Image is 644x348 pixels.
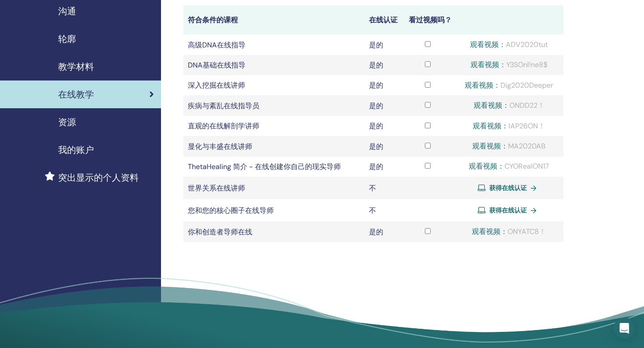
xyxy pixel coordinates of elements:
font: ThetaHealing 简介 - 在线创建你自己的现实导师 [188,162,341,171]
font: 获得在线认证 [489,206,527,214]
a: 观看视频： [472,227,508,236]
div: Open Intercom Messenger [614,318,635,339]
font: 突出显示的个人资料 [58,172,139,183]
font: CYORealON17 [504,161,549,171]
font: 是的 [369,81,383,90]
a: 观看视频： [465,81,500,90]
font: 是的 [369,40,383,50]
font: 是的 [369,227,383,237]
font: 在线教学 [58,89,94,100]
font: 世界关系在线讲师 [188,183,245,193]
a: 观看视频： [474,101,509,110]
font: 你和创造者导师在线 [188,227,252,237]
font: 在线认证 [369,15,398,25]
font: ADV2020tut [506,40,548,49]
a: 观看视频： [472,141,508,151]
font: 是的 [369,121,383,131]
font: 深入挖掘在线讲师 [188,81,245,90]
font: ONDD22！ [509,101,545,110]
font: 教学材料 [58,61,94,72]
font: 我的账户 [58,144,94,156]
font: 疾病与紊乱在线指导员 [188,101,259,110]
font: IAP26ON！ [508,121,545,131]
font: 不 [369,206,376,215]
font: 不 [369,183,376,193]
font: 资源 [58,116,76,128]
font: ONYATC8！ [508,227,546,236]
a: 获得在线认证 [478,204,540,217]
font: 是的 [369,101,383,110]
font: 高级DNA在线指导 [188,40,246,50]
a: 获得在线认证 [478,181,540,195]
a: 观看视频： [473,121,508,131]
font: 轮廓 [58,33,76,45]
font: 您和您的核心圈子在线导师 [188,206,274,215]
font: Y3SOnl!ne8$ [506,60,547,69]
font: 是的 [369,142,383,151]
a: 观看视频： [469,161,504,171]
font: 符合条件的课程 [188,15,238,25]
font: 获得在线认证 [489,184,527,192]
font: DNA基础在线指导 [188,60,246,70]
font: 看过视频吗？ [409,15,452,25]
font: 是的 [369,60,383,70]
font: Dig2020Deeper [500,81,553,90]
font: 沟通 [58,5,76,17]
a: 观看视频： [470,40,506,49]
font: 是的 [369,162,383,171]
font: 直观的在线解剖学讲师 [188,121,259,131]
font: MA2020AB [508,141,546,151]
a: 观看视频： [470,60,506,69]
font: 显化与丰盛在线讲师 [188,142,252,151]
